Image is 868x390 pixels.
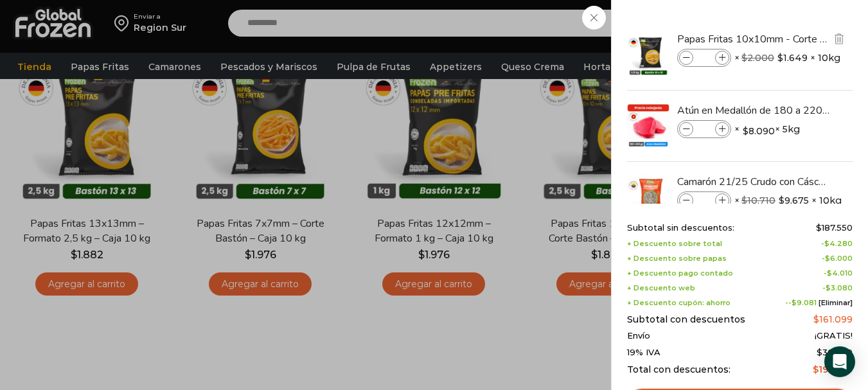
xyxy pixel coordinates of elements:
span: × × 10kg [734,49,840,67]
span: -- [785,299,853,307]
span: + Descuento sobre total [627,240,722,248]
span: $ [743,125,748,137]
span: $ [777,51,783,64]
span: $ [825,254,830,263]
bdi: 191.708 [813,364,853,375]
input: Product quantity [695,51,714,65]
a: [Eliminar] [819,298,853,307]
bdi: 4.010 [827,269,853,278]
span: 19% IVA [627,348,660,358]
a: Atún en Medallón de 180 a 220 g- Caja 5 kg [677,103,830,118]
a: Eliminar Papas Fritas 10x10mm - Corte Bastón - Caja 10 kg del carrito [832,31,846,48]
bdi: 161.099 [813,314,853,325]
input: Product quantity [695,193,714,208]
span: - [822,284,853,292]
span: × × 10kg [734,191,842,209]
a: Papas Fritas 10x10mm - Corte Bastón - Caja 10 kg [677,32,830,46]
span: × × 5kg [734,120,800,138]
span: $ [826,283,831,292]
span: $ [792,298,797,307]
span: - [824,269,853,278]
bdi: 1.649 [777,51,808,64]
span: $ [779,194,784,207]
span: $ [813,314,819,325]
span: + Descuento web [627,284,695,292]
span: $ [827,269,832,278]
span: + Descuento sobre papas [627,254,727,263]
span: $ [817,347,822,357]
a: Camarón 21/25 Crudo con Cáscara - Super Prime - Caja 10 kg [677,175,830,189]
bdi: 6.000 [825,254,853,263]
span: $ [813,364,819,375]
div: Open Intercom Messenger [824,346,855,377]
span: $ [816,222,822,233]
span: - [821,240,853,248]
bdi: 4.280 [824,239,853,248]
span: Subtotal sin descuentos: [627,223,734,233]
bdi: 8.090 [743,125,775,137]
span: ¡GRATIS! [815,331,853,341]
img: Eliminar Papas Fritas 10x10mm - Corte Bastón - Caja 10 kg del carrito [833,33,845,44]
span: $ [824,239,829,248]
span: 30.609 [817,347,853,357]
span: Subtotal con descuentos [627,314,745,325]
bdi: 3.080 [826,283,853,292]
input: Product quantity [695,122,714,136]
span: Total con descuentos: [627,364,731,375]
span: 9.081 [792,298,817,307]
span: + Descuento cupón: ahorro [627,299,731,307]
span: $ [741,195,747,206]
bdi: 10.710 [741,195,775,206]
span: + Descuento pago contado [627,269,733,278]
span: - [822,254,853,263]
bdi: 9.675 [779,194,809,207]
span: $ [741,52,747,64]
bdi: 2.000 [741,52,774,64]
span: Envío [627,331,650,341]
bdi: 187.550 [816,222,853,233]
